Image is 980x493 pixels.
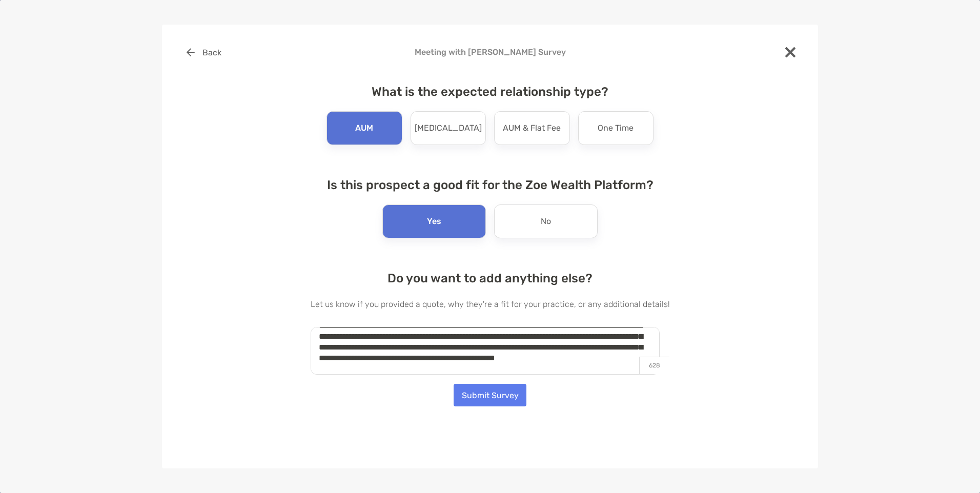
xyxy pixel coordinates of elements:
p: Let us know if you provided a quote, why they're a fit for your practice, or any additional details! [311,298,670,311]
button: Back [178,41,229,64]
p: One Time [598,120,634,136]
h4: What is the expected relationship type? [311,85,670,99]
p: 628 [639,357,669,374]
p: No [541,213,551,230]
button: Submit Survey [454,384,526,406]
p: AUM & Flat Fee [503,120,561,136]
p: Yes [427,213,441,230]
h4: Meeting with [PERSON_NAME] Survey [178,47,802,57]
img: button icon [187,48,195,56]
h4: Is this prospect a good fit for the Zoe Wealth Platform? [311,178,670,192]
p: AUM [355,120,373,136]
p: [MEDICAL_DATA] [415,120,482,136]
h4: Do you want to add anything else? [311,271,670,285]
img: close modal [785,47,795,57]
